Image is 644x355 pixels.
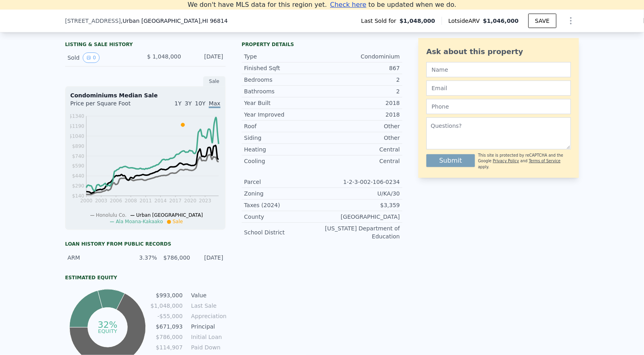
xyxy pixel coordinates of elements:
span: Sale [173,219,183,224]
div: Central [322,145,400,153]
div: 3.37% [129,254,157,262]
span: Honolulu Co. [96,212,126,218]
div: 2018 [322,99,400,107]
span: , HI 96814 [200,18,228,24]
a: Privacy Policy [493,159,519,163]
div: $786,000 [162,254,190,262]
div: Other [322,122,400,130]
tspan: 2011 [140,198,152,204]
tspan: 2000 [80,198,93,204]
div: [DATE] [187,52,223,63]
tspan: 2008 [125,198,137,204]
div: LISTING & SALE HISTORY [65,41,226,49]
tspan: $1340 [69,113,84,119]
tspan: $290 [72,184,84,189]
div: Bedrooms [244,76,322,84]
tspan: 2023 [199,198,212,204]
input: Phone [426,99,571,114]
button: SAVE [528,14,556,28]
td: $786,000 [150,333,183,341]
span: , Urban [GEOGRAPHIC_DATA] [121,17,228,25]
div: U/KA/30 [322,190,400,198]
span: 3Y [185,100,192,107]
div: 2 [322,76,400,84]
tspan: equity [98,328,117,334]
tspan: $890 [72,143,84,149]
td: -$55,000 [150,312,183,321]
span: 10Y [195,100,206,107]
div: Year Built [244,99,322,107]
span: Last Sold for [361,17,400,25]
div: Heating [244,145,322,153]
span: 1Y [175,100,181,107]
span: [STREET_ADDRESS] [65,17,121,25]
td: Value [190,291,226,300]
div: 1-2-3-002-106-0234 [322,178,400,186]
button: View historical data [83,52,100,63]
div: Sold [67,52,139,63]
tspan: $140 [72,194,84,199]
a: Terms of Service [529,159,560,163]
div: This site is protected by reCAPTCHA and the Google and apply. [478,153,571,170]
span: $ 1,048,000 [147,53,181,60]
div: School District [244,228,322,236]
td: $114,907 [150,343,183,352]
div: Year Improved [244,111,322,119]
div: 2018 [322,111,400,119]
td: Last Sale [190,301,226,310]
input: Email [426,81,571,96]
span: $1,048,000 [399,17,435,25]
tspan: $1040 [69,133,84,139]
div: Other [322,134,400,142]
div: Ask about this property [426,46,571,57]
div: Roof [244,122,322,130]
tspan: $590 [72,163,84,169]
tspan: 2003 [95,198,108,204]
span: Urban [GEOGRAPHIC_DATA] [136,212,203,218]
div: Zoning [244,190,322,198]
div: Loan history from public records [65,241,226,247]
div: [DATE] [195,254,223,262]
td: Paid Down [190,343,226,352]
span: Check here [330,1,366,8]
div: [US_STATE] Department of Education [322,224,400,240]
div: ARM [67,254,124,262]
tspan: 2017 [169,198,182,204]
div: Type [244,52,322,61]
td: $993,000 [150,291,183,300]
td: $671,093 [150,322,183,331]
tspan: 2014 [155,198,167,204]
div: 867 [322,64,400,72]
tspan: $740 [72,153,84,159]
tspan: 2020 [184,198,197,204]
div: Parcel [244,178,322,186]
td: Initial Loan [190,333,226,341]
span: $1,046,000 [483,18,519,24]
td: $1,048,000 [150,301,183,310]
div: Sale [203,76,226,87]
button: Submit [426,154,475,167]
td: Principal [190,322,226,331]
div: 2 [322,87,400,95]
div: Finished Sqft [244,64,322,72]
tspan: $440 [72,173,84,179]
div: Condominium [322,52,400,61]
div: County [244,213,322,221]
span: Lotside ARV [448,17,483,25]
div: Condominiums Median Sale [70,91,220,99]
div: $3,359 [322,201,400,209]
div: Central [322,157,400,165]
button: Show Options [563,13,579,29]
span: Ala Moana-Kakaako [116,219,163,224]
div: Bathrooms [244,87,322,95]
div: Property details [242,41,402,48]
div: Estimated Equity [65,274,226,281]
div: Siding [244,134,322,142]
td: Appreciation [190,312,226,321]
div: [GEOGRAPHIC_DATA] [322,213,400,221]
input: Name [426,62,571,77]
tspan: $1190 [69,123,84,129]
div: Taxes (2024) [244,201,322,209]
tspan: 2006 [110,198,122,204]
tspan: 32% [98,320,117,330]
